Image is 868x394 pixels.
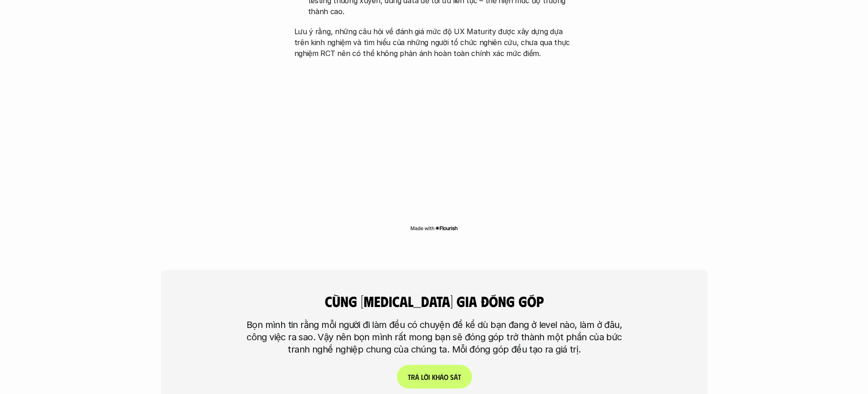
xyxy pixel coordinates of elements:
p: Lưu ý rằng, những câu hỏi về đánh giá mức độ UX Maturity được xây dựng dựa trên kinh nghiệm và tì... [294,26,574,59]
span: o [443,373,448,381]
span: i [428,373,430,381]
span: á [453,373,457,381]
iframe: Interactive or visual content [286,63,582,223]
span: s [450,373,453,381]
span: ả [439,373,443,381]
p: Bọn mình tin rằng mỗi người đi làm đều có chuyện để kể dù bạn đang ở level nào, làm ở đâu, công v... [241,319,628,356]
span: r [411,373,415,381]
span: k [431,373,435,381]
span: ờ [423,373,428,381]
span: t [457,373,461,381]
img: Made with Flourish [410,225,458,232]
span: l [421,373,423,381]
span: ả [415,373,419,381]
span: h [435,373,439,381]
span: T [407,373,411,381]
h4: cùng [MEDICAL_DATA] gia đóng góp [286,292,582,310]
a: Trảlờikhảosát [396,365,472,389]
